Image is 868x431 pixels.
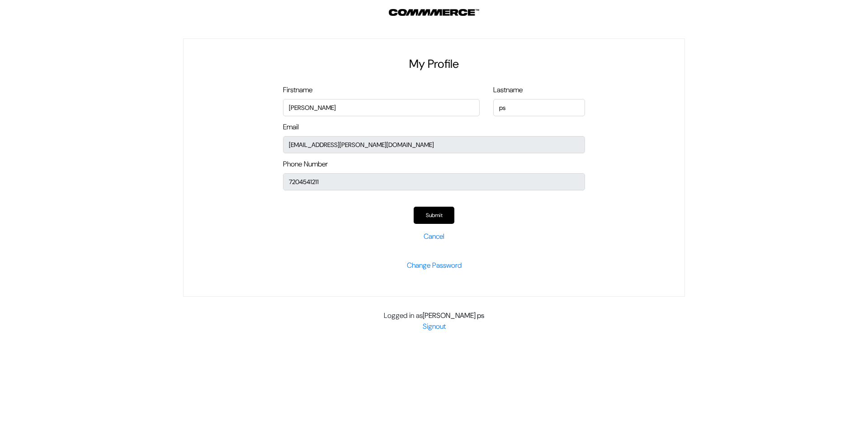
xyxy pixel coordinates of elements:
[414,207,454,224] button: Submit
[493,85,523,95] label: Lastname
[424,232,444,241] a: Cancel
[493,99,585,116] input: First Name
[283,136,585,153] input: Email
[283,159,328,170] label: Phone Number
[389,9,479,16] img: Outdocart
[283,85,312,95] label: Firstname
[283,173,585,190] input: Phone Number
[283,57,585,71] h2: My Profile
[423,322,446,331] a: Signout
[407,260,462,270] a: Change Password
[283,99,480,116] input: First Name
[423,311,484,320] b: [PERSON_NAME] ps
[283,122,299,133] label: Email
